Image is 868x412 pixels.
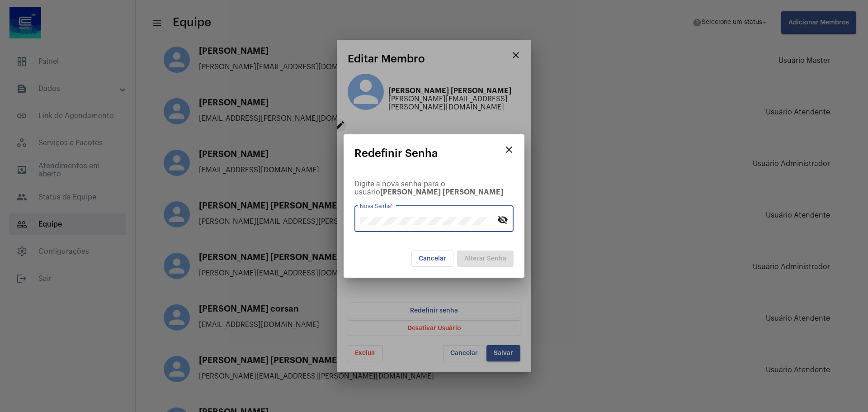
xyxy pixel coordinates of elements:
[354,147,500,159] mat-card-title: Redefinir Senha
[354,180,514,196] p: Digite a nova senha para o usuário
[504,144,514,155] mat-icon: close
[419,256,446,262] span: Cancelar
[497,214,508,225] mat-icon: visibility_off
[457,251,514,267] button: Alterar Senha
[464,256,506,262] span: Alterar Senha
[411,251,453,267] button: Cancelar
[380,189,503,196] strong: [PERSON_NAME] [PERSON_NAME]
